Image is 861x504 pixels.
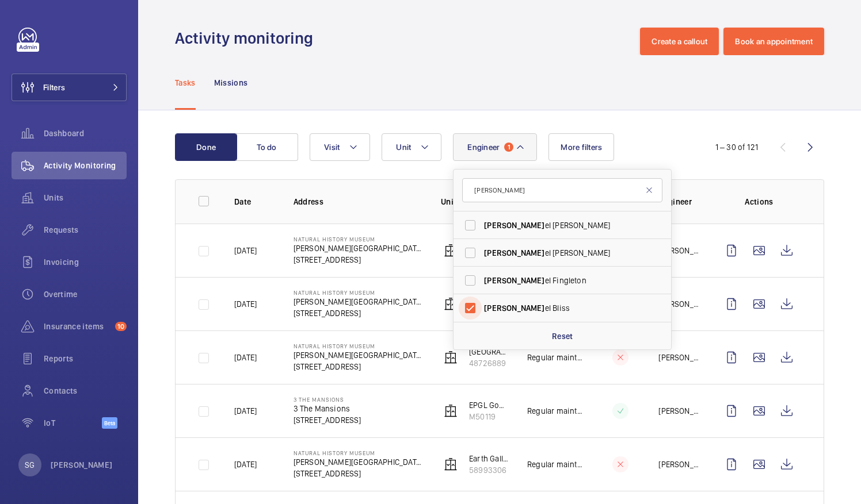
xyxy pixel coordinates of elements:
[504,143,513,152] span: 1
[294,254,423,266] p: [STREET_ADDRESS]
[294,414,361,426] p: [STREET_ADDRESS]
[444,457,458,471] img: elevator.svg
[294,343,423,349] p: Natural History Museum
[462,178,662,202] input: Search by engineer
[469,411,509,422] p: M50119
[294,296,423,307] p: [PERSON_NAME][GEOGRAPHIC_DATA]
[469,357,509,369] p: 48726889
[294,307,423,319] p: [STREET_ADDRESS]
[175,28,320,49] h1: Activity monitoring
[44,385,127,397] span: Contacts
[467,143,500,152] span: Engineer
[294,289,423,296] p: Natural History Museum
[44,321,111,332] span: Insurance items
[234,298,257,310] p: [DATE]
[294,236,423,243] p: Natural History Museum
[44,417,102,429] span: IoT
[640,28,719,55] button: Create a callout
[527,459,582,470] p: Regular maintenance
[294,196,423,207] p: Address
[718,196,801,207] p: Actions
[294,468,423,479] p: [STREET_ADDRESS]
[294,361,423,372] p: [STREET_ADDRESS]
[484,220,642,231] span: el [PERSON_NAME]
[44,288,127,300] span: Overtime
[234,352,257,363] p: [DATE]
[51,459,113,471] p: [PERSON_NAME]
[324,143,340,152] span: Visit
[527,352,582,363] p: Regular maintenance
[102,417,117,429] span: Beta
[294,456,423,468] p: [PERSON_NAME][GEOGRAPHIC_DATA]
[552,330,573,342] p: Reset
[484,276,544,285] span: [PERSON_NAME]
[484,247,642,259] span: el [PERSON_NAME]
[484,302,642,314] span: el Bliss
[234,196,275,207] p: Date
[441,196,509,207] p: Unit
[396,143,411,152] span: Unit
[43,82,65,93] span: Filters
[294,449,423,456] p: Natural History Museum
[234,459,257,470] p: [DATE]
[234,405,257,417] p: [DATE]
[658,352,699,363] p: [PERSON_NAME]
[484,248,544,257] span: [PERSON_NAME]
[12,74,127,101] button: Filters
[44,160,127,171] span: Activity Monitoring
[175,77,196,89] p: Tasks
[527,405,582,417] p: Regular maintenance
[658,405,699,417] p: [PERSON_NAME]
[658,459,699,470] p: [PERSON_NAME]
[44,224,127,236] span: Requests
[25,459,35,471] p: SG
[294,396,361,403] p: 3 The Mansions
[561,143,602,152] span: More filters
[484,303,544,313] span: [PERSON_NAME]
[44,353,127,364] span: Reports
[444,351,458,364] img: elevator.svg
[484,221,544,230] span: [PERSON_NAME]
[294,243,423,254] p: [PERSON_NAME][GEOGRAPHIC_DATA]
[236,133,298,161] button: To do
[469,464,509,476] p: 58993306
[469,399,509,411] p: EPGL Goods/passenger Lift
[115,322,127,331] span: 10
[44,192,127,203] span: Units
[294,403,361,414] p: 3 The Mansions
[548,133,614,161] button: More filters
[723,28,824,55] button: Book an appointment
[175,133,237,161] button: Done
[214,77,248,89] p: Missions
[658,245,699,256] p: [PERSON_NAME]
[469,346,509,357] p: [GEOGRAPHIC_DATA] SF/L/90
[444,244,458,257] img: elevator.svg
[453,133,537,161] button: Engineer1
[715,141,758,153] div: 1 – 30 of 121
[484,275,642,286] span: el Fingleton
[658,196,699,207] p: Engineer
[444,404,458,418] img: elevator.svg
[294,349,423,361] p: [PERSON_NAME][GEOGRAPHIC_DATA]
[444,297,458,311] img: elevator.svg
[658,298,699,310] p: [PERSON_NAME]
[234,245,257,256] p: [DATE]
[469,453,509,464] p: Earth Gallery Offices Goods SB/L/53
[310,133,370,161] button: Visit
[382,133,441,161] button: Unit
[44,128,127,139] span: Dashboard
[44,256,127,268] span: Invoicing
